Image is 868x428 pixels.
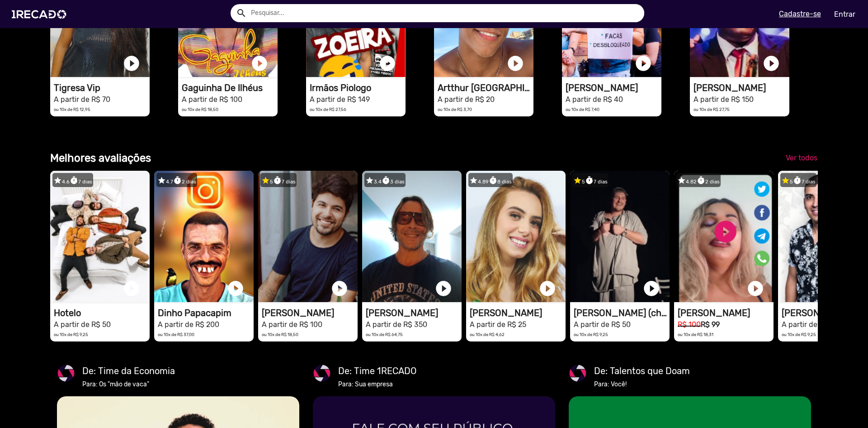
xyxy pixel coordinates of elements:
[674,171,774,302] video: 1RECADO vídeos dedicados para fãs e empresas
[470,320,526,329] small: A partir de R$ 25
[438,95,495,104] small: A partir de R$ 20
[566,95,623,104] small: A partir de R$ 40
[54,332,88,337] small: ou 10x de R$ 9,25
[154,171,254,302] video: 1RECADO vídeos dedicados para fãs e empresas
[262,320,322,329] small: A partir de R$ 100
[366,320,427,329] small: A partir de R$ 350
[233,5,249,20] button: Example home icon
[182,107,218,112] small: ou 10x de R$ 18,50
[182,82,278,93] h1: Gaguinha De Ilhéus
[574,332,608,337] small: ou 10x de R$ 9,25
[123,279,141,298] a: play_circle_filled
[54,107,90,112] small: ou 10x de R$ 12,95
[338,364,417,378] mat-card-title: De: Time 1RECADO
[693,82,789,93] h1: [PERSON_NAME]
[594,380,690,389] mat-card-subtitle: Para: Você!
[779,10,821,18] u: Cadastre-se
[262,308,358,318] h1: [PERSON_NAME]
[50,152,151,164] b: Melhores avaliações
[310,107,346,112] small: ou 10x de R$ 27,56
[566,82,661,93] h1: [PERSON_NAME]
[434,279,453,298] a: play_circle_filled
[54,320,111,329] small: A partir de R$ 50
[746,279,764,298] a: play_circle_filled
[236,8,247,19] mat-icon: Example home icon
[158,332,194,337] small: ou 10x de R$ 37,00
[54,308,150,318] h1: Hotelo
[310,95,370,104] small: A partir de R$ 149
[366,332,403,337] small: ou 10x de R$ 64,75
[362,171,462,302] video: 1RECADO vídeos dedicados para fãs e empresas
[366,308,462,318] h1: [PERSON_NAME]
[378,54,396,72] a: play_circle_filled
[782,332,816,337] small: ou 10x de R$ 9,25
[250,54,269,72] a: play_circle_filled
[158,308,254,318] h1: Dinho Papacapim
[642,279,660,298] a: play_circle_filled
[338,380,417,389] mat-card-subtitle: Para: Sua empresa
[678,332,713,337] small: ou 10x de R$ 18,31
[594,364,690,378] mat-card-title: De: Talentos que Doam
[828,6,861,22] a: Entrar
[50,171,150,302] video: 1RECADO vídeos dedicados para fãs e empresas
[226,279,245,298] a: play_circle_filled
[54,95,110,104] small: A partir de R$ 70
[330,279,349,298] a: play_circle_filled
[786,154,817,162] span: Ver todos
[678,320,701,329] small: R$ 100
[470,308,566,318] h1: [PERSON_NAME]
[244,4,644,22] input: Pesquisar...
[538,279,557,298] a: play_circle_filled
[506,54,524,72] a: play_circle_filled
[566,107,599,112] small: ou 10x de R$ 7,40
[693,95,754,104] small: A partir de R$ 150
[258,171,358,302] video: 1RECADO vídeos dedicados para fãs e empresas
[54,82,150,93] h1: Tigresa Vip
[634,54,652,72] a: play_circle_filled
[693,107,730,112] small: ou 10x de R$ 27,75
[701,320,720,329] b: R$ 99
[466,171,566,302] video: 1RECADO vídeos dedicados para fãs e empresas
[438,82,533,93] h1: Artthur [GEOGRAPHIC_DATA]
[678,308,774,318] h1: [PERSON_NAME]
[438,107,472,112] small: ou 10x de R$ 3,70
[470,332,505,337] small: ou 10x de R$ 4,62
[574,308,670,318] h1: [PERSON_NAME] (churros)
[82,364,175,378] mat-card-title: De: Time da Economia
[574,320,631,329] small: A partir de R$ 50
[158,320,219,329] small: A partir de R$ 200
[762,54,780,72] a: play_circle_filled
[310,82,406,93] h1: Irmãos Piologo
[782,320,839,329] small: A partir de R$ 50
[82,380,175,389] mat-card-subtitle: Para: Os "mão de vaca"
[123,54,141,72] a: play_circle_filled
[570,171,670,302] video: 1RECADO vídeos dedicados para fãs e empresas
[262,332,298,337] small: ou 10x de R$ 18,50
[182,95,242,104] small: A partir de R$ 100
